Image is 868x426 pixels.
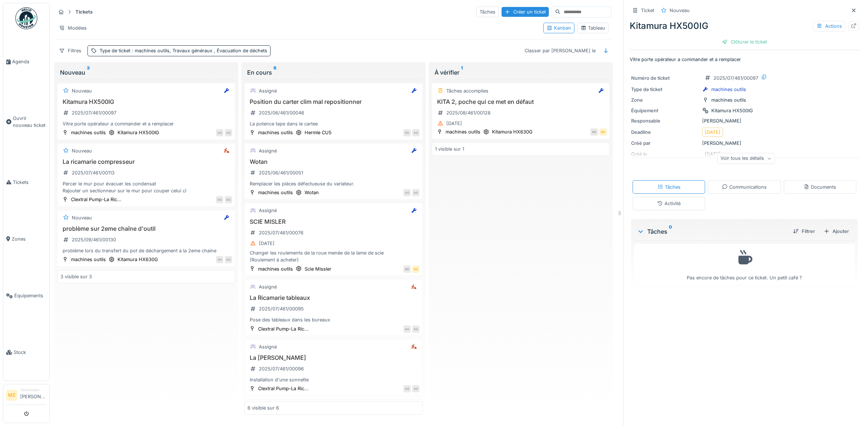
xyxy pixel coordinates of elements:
[247,68,420,77] div: En cours
[259,283,277,290] div: Assigné
[247,316,419,323] div: Pose des tableaux dans les bureaux
[631,86,699,93] div: Type de ticket
[631,107,699,114] div: Équipement
[412,325,420,333] div: AG
[118,129,159,136] div: Kitamura HX500IG
[216,129,223,136] div: AG
[71,129,106,136] div: machines outils
[711,86,746,93] div: machines outils
[60,225,232,232] h3: problème sur 2eme chaîne d'outil
[259,229,303,236] div: 2025/07/461/00076
[247,249,419,263] div: Changer les roulements de la roue menée de la lame de scie (Roulement à acheter)
[446,120,462,127] div: [DATE]
[631,140,699,147] div: Créé par
[15,7,37,29] img: Badge_color-CXgf-gQk.svg
[130,48,267,53] span: : machines outils, Travaux généraux , Évacuation de déchets
[641,7,654,14] div: Ticket
[435,146,464,152] div: 1 visible sur 1
[247,376,419,383] div: Installation d'une sonnette
[403,325,411,333] div: AG
[3,324,49,381] a: Stock
[630,19,859,33] div: Kitamura HX500IG
[60,247,232,254] div: problème lors du transfert du pot de déchargement a la 2eme chaine
[14,292,46,299] span: Équipements
[476,7,499,17] div: Tâches
[87,68,90,77] sup: 3
[492,128,533,135] div: Kitamura HX630G
[631,75,699,82] div: Numéro de ticket
[403,265,411,273] div: MZ
[259,365,304,372] div: 2025/07/461/00096
[72,109,116,116] div: 2025/07/461/00097
[461,68,463,77] sup: 1
[225,129,232,136] div: AG
[20,387,46,403] li: [PERSON_NAME]
[821,226,852,236] div: Ajouter
[216,256,223,263] div: SH
[258,189,293,196] div: machines outils
[258,385,309,392] div: Clextral Pump-La Ric...
[60,68,232,77] div: Nouveau
[637,227,787,236] div: Tâches
[631,117,858,124] div: [PERSON_NAME]
[3,267,49,324] a: Équipements
[403,385,411,392] div: AG
[631,129,699,136] div: Deadline
[71,196,122,203] div: Clextral Pump-La Ric...
[12,235,46,242] span: Zones
[13,115,46,129] span: Ouvrir nouveau ticket
[247,158,419,165] h3: Wotan
[435,98,607,105] h3: KITA 2, poche qui ce met en défaut
[259,109,304,116] div: 2025/06/461/00046
[14,349,46,356] span: Stock
[446,109,491,116] div: 2025/08/461/00128
[591,128,598,136] div: MZ
[247,180,419,187] div: Remplacer les pièces défectueuse du variateur.
[56,23,90,33] div: Modèles
[804,184,836,191] div: Documents
[12,58,46,65] span: Agenda
[631,140,858,147] div: [PERSON_NAME]
[259,147,277,154] div: Assigné
[305,189,319,196] div: Wotan
[714,75,758,82] div: 2025/07/461/00097
[72,147,92,154] div: Nouveau
[3,211,49,267] a: Zones
[670,7,690,14] div: Nouveau
[259,169,303,176] div: 2025/06/461/00051
[72,8,96,15] strong: Tickets
[412,189,420,196] div: AG
[722,184,767,191] div: Communications
[72,214,92,221] div: Nouveau
[657,184,681,191] div: Tâches
[403,129,411,136] div: SH
[56,45,85,56] div: Filtres
[581,24,605,31] div: Tableau
[247,294,419,301] h3: La Ricamarie tableaux
[631,117,699,124] div: Responsable
[247,404,279,411] div: 6 visible sur 6
[547,24,571,31] div: Kanban
[630,56,859,63] p: Vitre porte opérateur a commander et a remplacer
[225,196,232,203] div: AG
[502,7,549,17] div: Créer un ticket
[711,97,746,103] div: machines outils
[305,265,331,272] div: Scie Missler
[599,128,607,136] div: MZ
[719,37,770,47] div: Clôturer le ticket
[813,21,845,31] div: Actions
[6,387,46,405] a: MZ Technicien[PERSON_NAME]
[72,236,116,243] div: 2025/09/461/00130
[72,87,92,94] div: Nouveau
[403,189,411,196] div: AG
[259,305,304,312] div: 2025/07/461/00095
[412,265,420,273] div: MZ
[412,385,420,392] div: AG
[259,87,277,94] div: Assigné
[259,240,275,247] div: [DATE]
[717,153,775,164] div: Voir tous les détails
[711,107,753,114] div: Kitamura HX500IG
[258,325,309,332] div: Clextral Pump-La Ric...
[247,218,419,225] h3: SCIE MISLER
[6,390,17,401] li: MZ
